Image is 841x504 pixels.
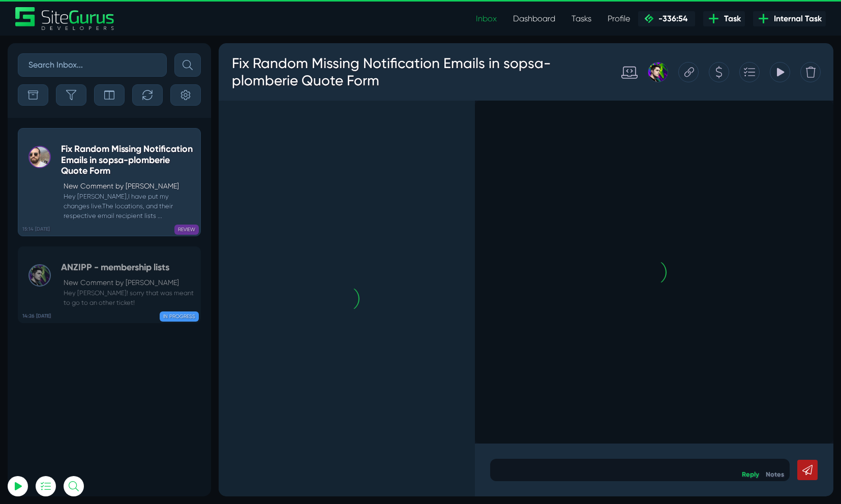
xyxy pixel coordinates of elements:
[33,119,145,142] input: Email
[468,9,505,29] a: Inbox
[15,7,115,30] img: Sitegurus Logo
[770,13,822,25] span: Internal Task
[13,7,377,50] h3: Fix Random Missing Notification Emails in sopsa-plomberie Quote Form
[654,14,687,23] span: -336:54
[703,11,745,26] a: Task
[599,9,638,29] a: Profile
[18,246,201,323] a: 14:26 [DATE] ANZIPP - membership listsNew Comment by [PERSON_NAME] Hey [PERSON_NAME]! sorry that ...
[22,226,50,233] b: 15:14 [DATE]
[460,19,480,39] div: Copy this Task URL
[22,312,51,320] b: 14:26 [DATE]
[505,9,563,29] a: Dashboard
[61,192,195,221] small: Hey [PERSON_NAME],I have put my changes live.The locations, and their respective email recipient ...
[547,427,565,435] a: Notes
[64,181,195,192] p: New Comment by [PERSON_NAME]
[551,19,572,39] div: View Tracking Items
[64,277,195,288] p: New Comment by [PERSON_NAME]
[33,179,145,201] button: Log In
[419,19,449,39] div: Josh Carter
[563,9,599,29] a: Tasks
[18,53,167,77] input: Search Inbox...
[582,19,602,39] div: Delete Task
[753,11,826,26] a: Internal Task
[523,427,540,435] a: Reply
[490,19,510,39] div: Create a Quote
[15,7,115,30] a: SiteGurus
[160,311,199,322] span: IN PROGRESS
[720,13,741,25] span: Task
[61,288,195,307] small: Hey [PERSON_NAME]! sorry that was meant to go to an other ticket!
[61,144,195,177] h5: Fix Random Missing Notification Emails in sopsa-plomberie Quote Form
[174,225,199,235] span: REVIEW
[638,11,695,26] a: -336:54
[18,128,201,236] a: 15:14 [DATE] Fix Random Missing Notification Emails in sopsa-plomberie Quote FormNew Comment by [...
[393,19,419,39] div: Standard
[61,262,195,273] h5: ANZIPP - membership lists
[521,19,541,39] div: Add to Task Drawer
